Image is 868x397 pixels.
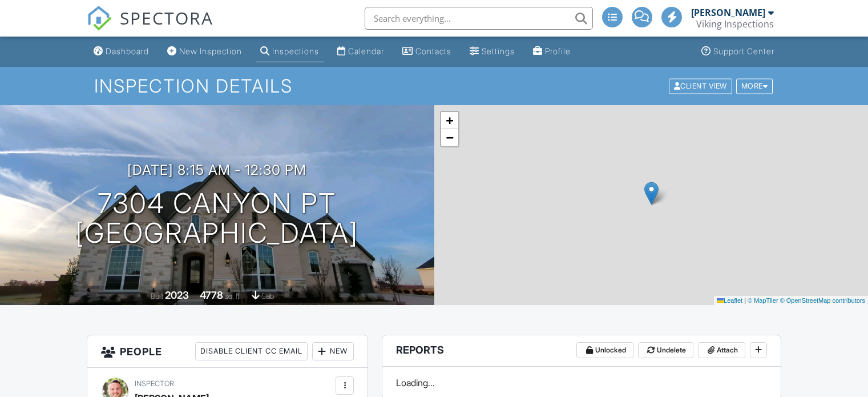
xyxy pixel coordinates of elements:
div: 2023 [165,289,189,301]
a: Zoom out [441,129,458,146]
h1: 7304 Canyon Pt [GEOGRAPHIC_DATA] [75,189,358,249]
div: Settings [482,46,515,56]
a: Dashboard [89,41,154,62]
input: Search everything... [365,7,593,30]
a: Zoom in [441,112,458,129]
div: Support Center [713,46,774,56]
a: © OpenStreetMap contributors [780,297,865,304]
h3: People [87,335,368,368]
a: Client View [668,81,735,90]
span: − [446,130,453,145]
a: © MapTiler [748,297,778,304]
div: Contacts [415,46,451,56]
img: Marker [644,182,659,205]
a: Contacts [398,41,456,62]
a: Inspections [256,41,324,62]
div: Dashboard [106,46,149,56]
div: Client View [669,78,732,94]
div: [PERSON_NAME] [691,7,765,18]
div: Viking Inspections [696,18,774,30]
a: Profile [528,41,575,62]
span: Inspector [135,379,174,388]
span: slab [261,292,274,300]
a: Leaflet [717,297,742,304]
div: Inspections [272,46,319,56]
div: More [736,78,773,94]
div: 4778 [200,289,223,301]
img: The Best Home Inspection Software - Spectora [87,6,112,31]
span: SPECTORA [120,6,213,30]
a: New Inspection [163,41,247,62]
h3: [DATE] 8:15 am - 12:30 pm [127,162,306,178]
span: | [744,297,746,304]
h1: Inspection Details [94,76,774,96]
div: New Inspection [179,46,242,56]
a: Settings [465,41,519,62]
span: Built [151,292,163,300]
div: Calendar [348,46,384,56]
span: + [446,113,453,127]
div: Disable Client CC Email [195,342,308,360]
a: Support Center [697,41,779,62]
div: Profile [545,46,571,56]
div: New [312,342,354,360]
span: sq. ft. [225,292,241,300]
a: SPECTORA [87,15,213,39]
a: Calendar [333,41,389,62]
